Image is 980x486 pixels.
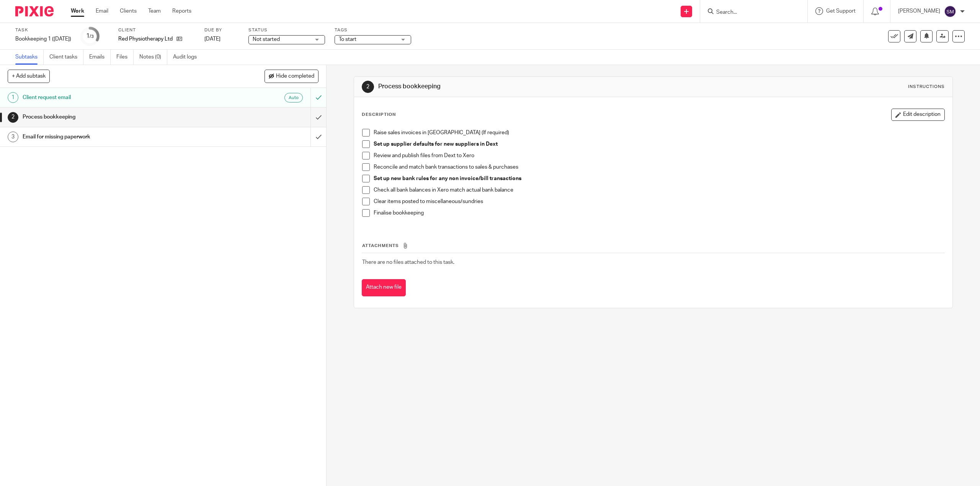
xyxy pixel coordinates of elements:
button: Hide completed [265,70,318,83]
div: 1 [8,92,18,103]
p: Check all bank balances in Xero match actual bank balance [374,186,944,194]
a: Files [116,50,134,65]
div: Bookkeeping 1 ([DATE]) [15,35,71,43]
label: Status [248,27,325,33]
img: Pixie [15,6,54,16]
a: Notes (0) [139,50,167,65]
a: Subtasks [15,50,44,65]
span: Attachments [362,244,399,248]
strong: Set up new bank rules for any non invoice/bill transactions [374,176,521,181]
label: Task [15,27,71,33]
div: 2 [8,112,18,123]
div: 1 [86,32,94,41]
a: Reports [172,7,191,15]
input: Search [715,9,784,16]
label: Client [118,27,195,33]
div: Bookkeeping 1 (Monday) [15,35,71,43]
span: Not started [253,37,280,42]
div: 3 [8,132,18,142]
button: Attach new file [362,279,406,296]
h1: Process bookkeeping [378,83,670,91]
p: [PERSON_NAME] [898,7,940,15]
a: Clients [120,7,137,15]
span: [DATE] [204,36,220,42]
img: svg%3E [944,5,956,18]
p: Reconcile and match bank transactions to sales & purchases [374,163,944,171]
p: Clear items posted to miscellaneous/sundries [374,198,944,205]
button: Edit description [891,109,945,121]
label: Tags [335,27,411,33]
h1: Client request email [23,92,209,103]
span: Hide completed [276,73,314,80]
button: + Add subtask [8,70,50,83]
h1: Email for missing paperwork [23,131,209,143]
p: Red Physiotherapy Ltd [118,35,173,43]
a: Client tasks [49,50,83,65]
span: There are no files attached to this task. [362,260,454,265]
span: To start [339,37,356,42]
label: Due by [204,27,239,33]
a: Work [71,7,84,15]
span: Get Support [826,8,856,14]
p: Review and publish files from Dext to Xero [374,152,944,159]
small: /3 [90,34,94,39]
h1: Process bookkeeping [23,111,209,123]
a: Audit logs [173,50,203,65]
p: Raise sales invoices in [GEOGRAPHIC_DATA] (If required) [374,129,944,137]
p: Finalise bookkeeping [374,209,944,217]
div: 2 [362,81,374,93]
div: Auto [284,93,303,102]
a: Team [148,7,161,15]
a: Emails [89,50,111,65]
div: Instructions [908,84,945,90]
p: Description [362,112,396,118]
a: Email [96,7,108,15]
strong: Set up supplier defaults for new suppliers in Dext [374,141,498,147]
